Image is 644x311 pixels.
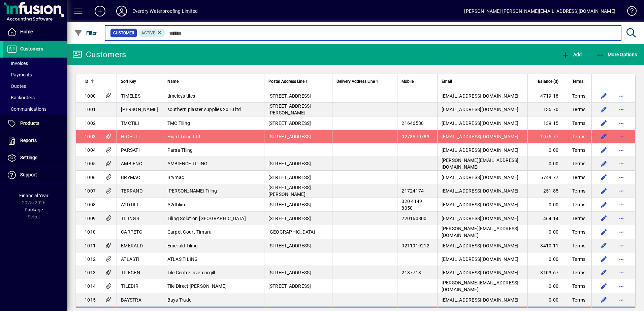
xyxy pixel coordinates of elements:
[3,115,67,132] a: Products
[442,256,519,262] span: [EMAIL_ADDRESS][DOMAIN_NAME]
[572,201,585,208] span: Terms
[20,120,39,126] span: Products
[572,93,585,99] span: Terms
[167,120,190,126] span: TMC Tiling
[527,252,568,266] td: 0.00
[572,283,585,289] span: Terms
[167,161,208,166] span: AMBIENCE TILING
[167,229,212,235] span: Carpet Court Timaru
[20,155,37,160] span: Settings
[616,213,627,224] button: More options
[616,240,627,251] button: More options
[622,1,636,23] a: Knowledge Base
[25,207,43,212] span: Package
[3,58,67,69] a: Invoices
[167,78,260,85] div: Name
[72,49,126,60] div: Customers
[167,216,246,221] span: Tiling Solution [GEOGRAPHIC_DATA]
[527,266,568,279] td: 3103.67
[616,267,627,278] button: More options
[616,172,627,183] button: More options
[442,226,519,238] span: [PERSON_NAME][EMAIL_ADDRESS][DOMAIN_NAME]
[599,145,609,155] button: Edit
[167,283,227,289] span: Tile Direct [PERSON_NAME]
[167,134,200,139] span: Hight Tiling Ltd
[3,92,67,103] a: Backorders
[572,174,585,181] span: Terms
[572,187,585,194] span: Terms
[442,120,519,126] span: [EMAIL_ADDRESS][DOMAIN_NAME]
[527,279,568,293] td: 0.00
[121,256,139,262] span: ATLASTI
[616,118,627,129] button: More options
[268,134,311,139] span: [STREET_ADDRESS]
[121,270,140,275] span: TILECEN
[268,161,311,166] span: [STREET_ADDRESS]
[121,120,139,126] span: TMCTILI
[167,243,198,248] span: Emerald Tiling
[121,78,136,85] span: Sort Key
[599,104,609,115] button: Edit
[442,147,519,153] span: [EMAIL_ADDRESS][DOMAIN_NAME]
[268,283,311,289] span: [STREET_ADDRESS]
[20,138,37,143] span: Reports
[20,46,43,51] span: Customers
[572,229,585,235] span: Terms
[572,160,585,167] span: Terms
[599,213,609,224] button: Edit
[85,188,96,194] span: 1007
[85,120,96,126] span: 1002
[616,281,627,291] button: More options
[527,239,568,252] td: 3410.11
[527,184,568,198] td: 251.85
[121,243,143,248] span: EMERALD
[527,116,568,130] td: 139.15
[268,120,311,126] span: [STREET_ADDRESS]
[442,93,519,99] span: [EMAIL_ADDRESS][DOMAIN_NAME]
[401,78,414,85] span: Mobile
[85,134,96,139] span: 1003
[527,225,568,239] td: 0.00
[167,202,187,207] span: A2dtiling
[401,270,421,275] span: 2187713
[616,254,627,265] button: More options
[121,134,140,139] span: HIGHTTI
[167,188,217,194] span: [PERSON_NAME] Tiling
[572,242,585,249] span: Terms
[527,171,568,184] td: 5749.77
[442,78,452,85] span: Email
[3,149,67,166] a: Settings
[167,107,241,112] span: southern plaster supplies 2010 ltd
[7,83,26,89] span: Quotes
[527,130,568,143] td: 1075.77
[401,78,433,85] div: Mobile
[401,120,424,126] span: 21646588
[572,133,585,140] span: Terms
[599,185,609,196] button: Edit
[401,243,429,248] span: 0211919212
[442,134,519,139] span: [EMAIL_ADDRESS][DOMAIN_NAME]
[121,202,138,207] span: A2DTILI
[85,216,96,221] span: 1009
[527,198,568,212] td: 0.00
[113,30,134,36] span: Customer
[85,297,96,303] span: 1015
[7,95,35,100] span: Backorders
[85,78,96,85] div: ID
[268,185,311,197] span: [STREET_ADDRESS][PERSON_NAME]
[73,27,99,39] button: Filter
[616,295,627,305] button: More options
[121,216,139,221] span: TILINGS
[401,199,422,211] span: 020 4149 8050
[74,30,97,36] span: Filter
[599,227,609,237] button: Edit
[268,103,311,115] span: [STREET_ADDRESS][PERSON_NAME]
[599,295,609,305] button: Edit
[538,78,558,85] span: Balance ($)
[527,89,568,103] td: 4719.18
[85,256,96,262] span: 1012
[616,104,627,115] button: More options
[572,256,585,263] span: Terms
[85,202,96,207] span: 1008
[121,107,158,112] span: [PERSON_NAME]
